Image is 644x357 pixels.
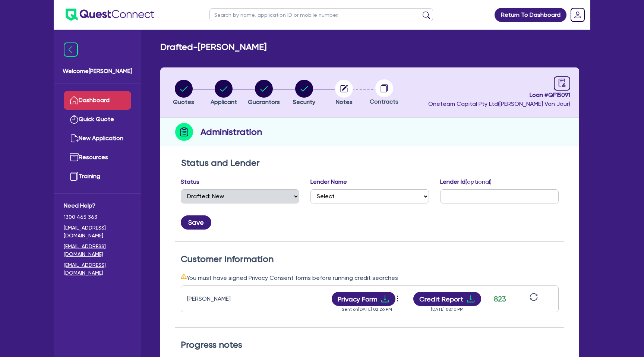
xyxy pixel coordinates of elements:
[181,273,559,282] div: You must have signed Privacy Consent forms before running credit searches
[181,339,559,350] h2: Progress notes
[413,292,482,306] button: Credit Reportdownload
[173,79,195,107] button: Quotes
[173,98,194,105] span: Quotes
[70,153,79,162] img: resources
[64,129,131,148] a: New Application
[64,213,131,221] span: 1300 465 363
[527,293,540,306] button: sync
[370,98,398,105] span: Contracts
[394,293,401,304] span: more
[490,293,509,304] div: 823
[70,134,79,143] img: new-application
[64,148,131,167] a: Resources
[466,294,475,303] span: download
[181,254,559,265] h2: Customer Information
[64,224,131,240] a: [EMAIL_ADDRESS][DOMAIN_NAME]
[554,76,570,91] a: audit
[64,91,131,110] a: Dashboard
[175,123,193,141] img: step-icon
[381,294,389,303] span: download
[209,8,433,21] input: Search by name, application ID or mobile number...
[336,98,353,105] span: Notes
[568,5,587,25] a: Dropdown toggle
[64,110,131,129] a: Quick Quote
[428,100,570,107] span: Oneteam Capital Pty Ltd ( [PERSON_NAME] Van Jour )
[181,215,211,230] button: Save
[248,98,280,105] span: Guarantors
[181,158,558,168] h2: Status and Lender
[181,273,187,279] span: warning
[530,293,538,301] span: sync
[495,8,566,22] a: Return To Dashboard
[210,79,237,107] button: Applicant
[428,91,570,99] span: Loan # QF15091
[440,177,492,186] label: Lender Id
[247,79,280,107] button: Guarantors
[335,79,353,107] button: Notes
[64,261,131,277] a: [EMAIL_ADDRESS][DOMAIN_NAME]
[332,292,396,306] button: Privacy Formdownload
[70,172,79,181] img: training
[211,98,237,105] span: Applicant
[465,178,492,185] span: (optional)
[181,177,199,186] label: Status
[395,293,402,305] button: Dropdown toggle
[160,42,266,53] h2: Drafted - [PERSON_NAME]
[187,294,280,303] div: [PERSON_NAME]
[293,79,316,107] button: Security
[64,42,78,57] img: icon-menu-close
[64,201,131,210] span: Need Help?
[64,243,131,258] a: [EMAIL_ADDRESS][DOMAIN_NAME]
[558,79,566,87] span: audit
[63,67,132,76] span: Welcome [PERSON_NAME]
[64,167,131,186] a: Training
[310,177,347,186] label: Lender Name
[66,9,154,21] img: quest-connect-logo-blue
[70,115,79,124] img: quick-quote
[293,98,315,105] span: Security
[201,125,262,139] h2: Administration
